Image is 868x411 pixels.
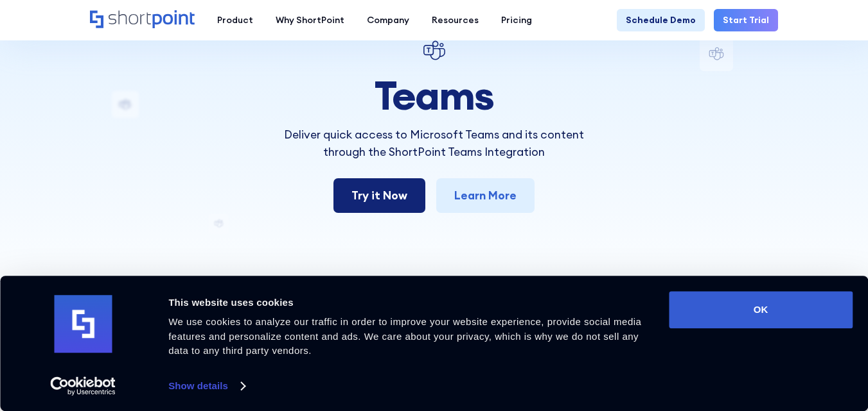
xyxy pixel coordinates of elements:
img: logo [54,296,112,353]
a: Try it Now [333,178,425,213]
a: Show details [168,376,244,396]
a: Product [206,9,264,31]
div: Resources [432,13,479,27]
button: OK [669,291,853,328]
a: Home [90,10,195,29]
div: Why ShortPoint [276,13,344,27]
div: This website uses cookies [168,295,654,310]
a: Schedule Demo [617,9,705,31]
a: Start Trial [714,9,778,31]
img: Teams [421,37,448,64]
h1: Teams [265,73,603,117]
a: Learn More [436,178,535,213]
p: Deliver quick access to Microsoft Teams and its content through the ShortPoint Teams Integration [265,126,603,160]
a: Why ShortPoint [264,9,355,31]
div: Pricing [501,13,532,27]
a: Resources [420,9,490,31]
div: Company [367,13,409,27]
a: Usercentrics Cookiebot - opens in a new window [27,376,139,396]
a: Company [355,9,420,31]
div: Product [217,13,253,27]
span: We use cookies to analyze our traffic in order to improve your website experience, provide social... [168,316,641,356]
a: Pricing [490,9,543,31]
